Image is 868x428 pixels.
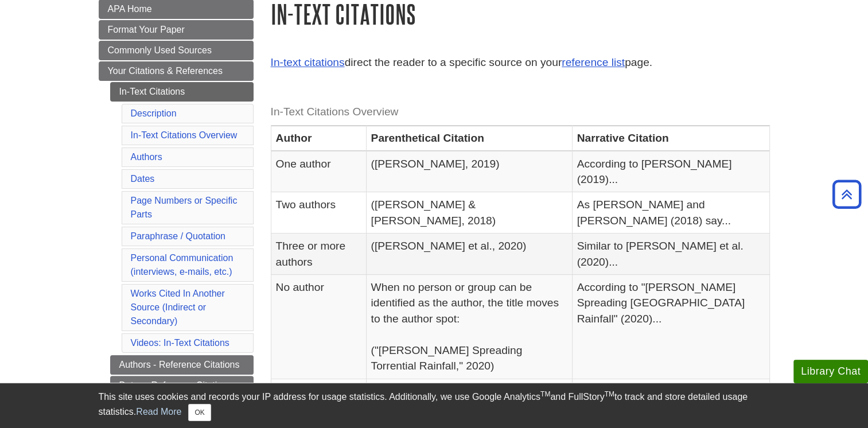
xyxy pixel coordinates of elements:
[108,4,152,14] span: APA Home
[110,82,254,102] a: In-Text Citations
[136,407,181,417] a: Read More
[99,41,254,60] a: Commonly Used Sources
[572,192,769,234] td: As [PERSON_NAME] and [PERSON_NAME] (2018) say...
[271,234,366,275] td: Three or more authors
[572,379,769,420] td: According to [PERSON_NAME][GEOGRAPHIC_DATA] (n.d.)...
[131,196,238,219] a: Page Numbers or Specific Parts
[366,275,572,379] td: When no person or group can be identified as the author, the title moves to the author spot: ("[P...
[99,20,254,40] a: Format Your Paper
[108,66,223,76] span: Your Citations & References
[562,56,625,68] a: reference list
[828,186,865,202] a: Back to Top
[540,390,550,398] sup: TM
[366,126,572,151] th: Parenthetical Citation
[271,275,366,379] td: No author
[110,355,254,375] a: Authors - Reference Citations
[99,61,254,81] a: Your Citations & References
[271,99,770,125] caption: In-Text Citations Overview
[271,192,366,234] td: Two authors
[99,390,770,421] div: This site uses cookies and records your IP address for usage statistics. Additionally, we use Goo...
[572,234,769,275] td: Similar to [PERSON_NAME] et al. (2020)...
[131,174,155,184] a: Dates
[131,253,233,277] a: Personal Communication(interviews, e-mails, etc.)
[131,289,225,326] a: Works Cited In Another Source (Indirect or Secondary)
[131,152,162,162] a: Authors
[366,379,572,420] td: ([PERSON_NAME][GEOGRAPHIC_DATA], n.d.)
[131,338,229,348] a: Videos: In-Text Citations
[271,55,770,71] p: direct the reader to a specific source on your page.
[131,231,225,241] a: Paraphrase / Quotation
[110,376,254,395] a: Dates - Reference Citations
[572,275,769,379] td: According to "[PERSON_NAME] Spreading [GEOGRAPHIC_DATA] Rainfall" (2020)...
[271,151,366,192] td: One author
[131,108,177,118] a: Description
[572,126,769,151] th: Narrative Citation
[271,126,366,151] th: Author
[271,379,366,420] td: Group author
[366,234,572,275] td: ([PERSON_NAME] et al., 2020)
[605,390,614,398] sup: TM
[108,25,185,34] span: Format Your Paper
[366,151,572,192] td: ([PERSON_NAME], 2019)
[131,130,238,140] a: In-Text Citations Overview
[366,192,572,234] td: ([PERSON_NAME] & [PERSON_NAME], 2018)
[108,45,212,55] span: Commonly Used Sources
[793,360,868,383] button: Library Chat
[572,151,769,192] td: According to [PERSON_NAME] (2019)...
[188,404,211,421] button: Close
[271,56,345,68] a: In-text citations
